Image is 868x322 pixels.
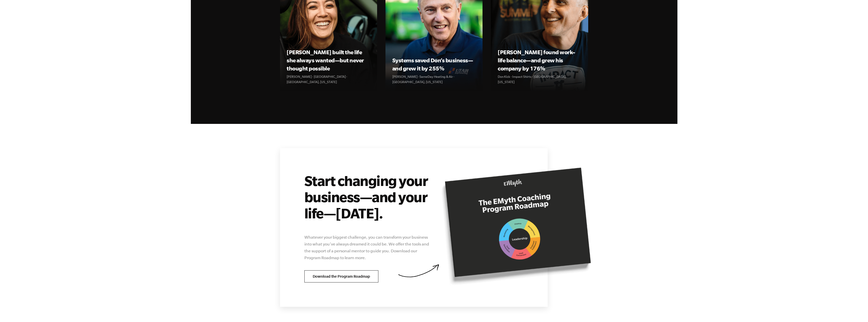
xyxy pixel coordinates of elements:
iframe: Chat Widget [843,298,868,322]
h2: Start changing your business—and your life—[DATE]. [304,173,430,221]
p: Don Kick · Impact Shirts · [GEOGRAPHIC_DATA], [US_STATE] [498,74,581,85]
p: [PERSON_NAME] · [GEOGRAPHIC_DATA] · [GEOGRAPHIC_DATA], [US_STATE] [287,74,370,85]
h3: [PERSON_NAME] found work–life balance—and grew his company by 176% [498,48,581,72]
p: [PERSON_NAME] · SameDay Heating & Air · [GEOGRAPHIC_DATA], [US_STATE] [392,74,476,85]
p: Whatever your biggest challenge, you can transform your business into what you’ve always dreamed ... [304,234,430,261]
a: Download the Program Roadmap [304,270,378,282]
h3: [PERSON_NAME] built the life she always wanted—but never thought possible [287,48,370,72]
h3: Systems saved Don’s business—and grew it by 255% [392,56,476,72]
